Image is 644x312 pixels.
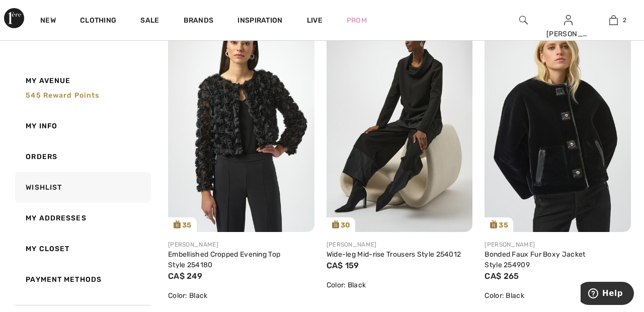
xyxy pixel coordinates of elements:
span: CA$ 249 [168,271,202,281]
a: My Addresses [13,203,151,233]
a: Prom [347,15,367,26]
span: CA$ 159 [327,261,359,270]
a: Embellished Cropped Evening Top Style 254180 [168,250,280,269]
a: Bonded Faux Fur Boxy Jacket Style 254909 [485,250,585,269]
span: My Avenue [26,75,70,86]
a: 35 [485,13,631,232]
img: joseph-ribkoff-pants-black_254012_8_aa68_search.jpg [327,13,473,232]
img: joseph-ribkoff-jackets-blazers-black_254909a_3_3984_search.jpg [485,13,631,232]
span: Inspiration [237,16,282,27]
div: [PERSON_NAME] [327,240,473,249]
span: 545 Reward points [26,91,99,100]
div: [PERSON_NAME] [546,29,591,39]
img: 1ère Avenue [4,8,24,28]
div: Color: Black [485,290,631,301]
img: search the website [519,14,528,26]
a: 30 [327,13,473,232]
img: joseph-ribkoff-sweaters-cardigans-black_254180_2_e8f6_search.jpg [168,13,314,232]
a: Sale [140,16,159,27]
div: Share [563,189,623,224]
iframe: Opens a widget where you can find more information [581,282,634,307]
a: New [40,16,56,27]
a: Wide-leg Mid-rise Trousers Style 254012 [327,250,461,259]
a: Sign In [564,15,573,25]
div: Color: Black [327,280,473,290]
a: Clothing [80,16,116,27]
a: Payment Methods [13,264,151,295]
a: Brands [184,16,214,27]
img: My Bag [609,14,618,26]
div: Color: Black [168,290,314,301]
span: CA$ 265 [485,271,519,281]
a: 2 [591,14,635,26]
div: [PERSON_NAME] [485,240,631,249]
img: My Info [564,14,573,26]
a: 35 [168,13,314,232]
div: [PERSON_NAME] [168,240,314,249]
a: Wishlist [13,172,151,203]
a: Orders [13,141,151,172]
span: 2 [623,16,626,25]
a: My Info [13,111,151,141]
a: My Closet [13,233,151,264]
a: Live [307,15,323,26]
